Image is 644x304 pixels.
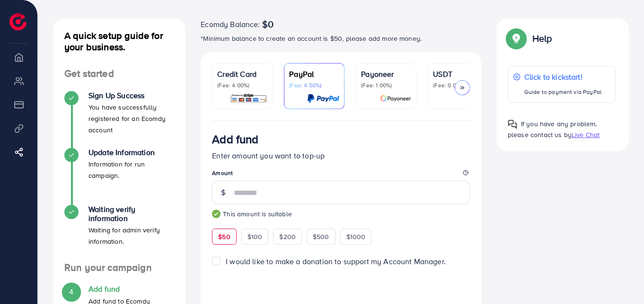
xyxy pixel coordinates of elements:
span: $200 [279,232,296,241]
p: (Fee: 4.50%) [289,82,339,89]
p: (Fee: 4.00%) [217,82,267,89]
h4: Add fund [88,285,174,294]
span: $1000 [346,232,366,241]
p: (Fee: 1.00%) [361,82,411,89]
h4: Run your campaign [53,262,185,274]
span: If you have any problem, please contact us by [508,119,597,139]
p: Credit Card [217,68,267,80]
p: Help [532,33,552,44]
img: logo [9,13,26,30]
span: Ecomdy Balance: [201,18,260,30]
li: Sign Up Success [53,91,185,148]
span: I would like to make a donation to support my Account Manager. [226,256,446,267]
img: guide [212,210,221,218]
p: Information for run campaign. [88,158,174,181]
span: 4 [69,286,73,297]
span: Live Chat [572,130,600,139]
p: *Minimum balance to create an account is $50, please add more money. [201,33,481,44]
h3: Add fund [212,132,258,146]
p: Click to kickstart! [524,71,601,83]
p: Enter amount you want to top-up [212,150,470,161]
h4: Get started [53,68,185,80]
iframe: PayPal [375,279,470,295]
img: Popup guide [508,30,525,47]
span: $0 [262,18,273,30]
h4: A quick setup guide for your business. [53,30,185,53]
p: Payoneer [361,68,411,80]
img: card [380,93,411,104]
legend: Amount [212,169,470,181]
h4: Update Information [88,148,174,157]
p: PayPal [289,68,339,80]
span: $500 [313,232,329,241]
span: $50 [218,232,230,241]
iframe: Chat [604,261,637,297]
h4: Sign Up Success [88,91,174,100]
li: Update Information [53,148,185,205]
p: (Fee: 0.00%) [433,82,483,89]
p: Guide to payment via PayPal [524,86,601,98]
p: USDT [433,68,483,80]
p: Waiting for admin verify information. [88,224,174,247]
img: Popup guide [508,120,517,129]
p: You have successfully registered for an Ecomdy account [88,101,174,136]
small: This amount is suitable [212,209,470,219]
span: $100 [247,232,263,241]
li: Waiting verify information [53,205,185,262]
img: card [230,93,267,104]
img: card [307,93,339,104]
h4: Waiting verify information [88,205,174,223]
